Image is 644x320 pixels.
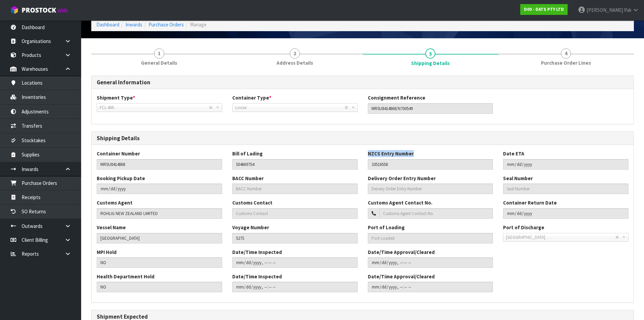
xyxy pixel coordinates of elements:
label: Health Department Hold [97,273,154,280]
span: 2 [290,48,300,59]
span: [PERSON_NAME] [587,7,623,13]
a: Purchase Orders [148,21,184,28]
label: Customs Contact [232,199,272,206]
label: Shipment Type [97,94,135,101]
input: Port Loaded [368,233,493,243]
label: Date ETA [503,150,524,157]
label: Date/Time Approval/Cleared [368,249,435,256]
input: Entry Number [368,159,493,170]
label: Date/Time Inspected [232,273,282,280]
input: BACC Number [232,184,358,194]
label: Booking Pickup Date [97,175,145,182]
span: Purchase Order Lines [541,59,591,66]
input: MPI Hold [97,257,222,268]
span: Loose [235,104,344,112]
label: Container Number [97,150,140,157]
label: Bill of Lading [232,150,263,157]
label: Container Type [232,94,271,101]
input: Health Department Hold [97,282,222,292]
label: Delivery Order Entry Number [368,175,436,182]
input: Container Return Date [503,208,628,219]
label: BACC Number [232,175,264,182]
label: Container Return Date [503,199,557,206]
input: Customs Contact [232,208,358,219]
h3: General Information [97,79,628,86]
label: Voyage Number [232,224,269,231]
input: Date/Time Inspected [232,282,358,292]
label: NZCS Entry Number [368,150,414,157]
a: Inwards [125,21,142,28]
label: MPI Hold [97,249,117,256]
span: 3 [425,48,435,59]
h3: Shipment Expected [97,314,628,320]
input: Seal Number [503,184,628,194]
label: Port of Loading [368,224,405,231]
label: Vessel Name [97,224,126,231]
input: Customs Agent [97,208,222,219]
span: ProStock [22,6,56,15]
label: Seal Number [503,175,533,182]
a: Dashboard [96,21,119,28]
input: Date/Time Inspected [368,257,493,268]
span: Shipping Details [411,60,450,67]
label: Date/Time Inspected [232,249,282,256]
input: Container Number [97,159,222,170]
span: General Details [141,59,177,66]
span: Manage [190,21,207,28]
label: Port of Discharge [503,224,544,231]
input: Vessel Name [97,233,222,243]
span: FCL-40ft [100,104,209,112]
input: Date/Time Inspected [368,282,493,292]
input: Customs Agent Contact No. [379,208,493,219]
label: Consignment Reference [368,94,425,101]
a: D00 - DATS PTY LTD [520,4,568,15]
label: Customs Agent Contact No. [368,199,432,206]
span: 1 [154,48,164,59]
input: Cont. Bookin Date [97,184,222,194]
label: Date/Time Approval/Cleared [368,273,435,280]
label: Customs Agent [97,199,133,206]
input: Voyage Number [232,233,358,243]
span: Pak [624,7,631,13]
h3: Shipping Details [97,135,628,142]
input: Consignment Reference [368,103,493,114]
span: [GEOGRAPHIC_DATA] [506,233,615,241]
input: Date/Time Inspected [232,257,358,268]
input: Bill of Lading [232,159,358,170]
input: Deivery Order Entry Number [368,184,493,194]
small: WMS [57,7,68,14]
span: 4 [561,48,571,59]
img: cube-alt.png [10,6,19,14]
strong: D00 - DATS PTY LTD [524,6,564,12]
span: Address Details [277,59,313,66]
